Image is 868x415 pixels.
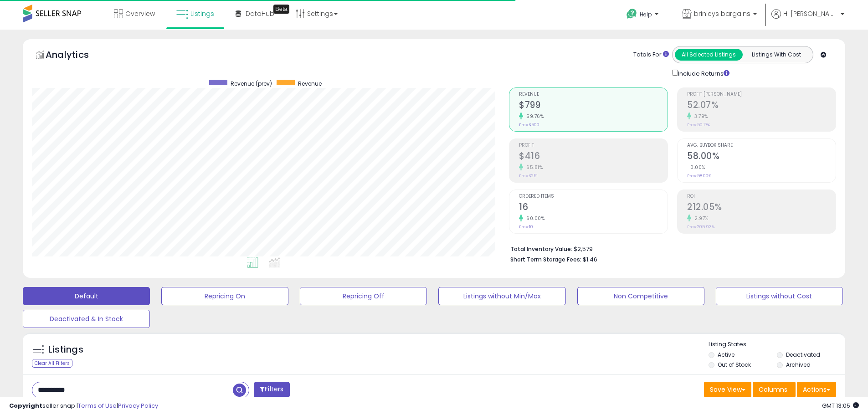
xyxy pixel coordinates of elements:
[797,382,836,397] button: Actions
[577,287,704,305] button: Non Competitive
[32,359,72,368] div: Clear All Filters
[125,9,155,18] span: Overview
[759,385,787,394] span: Columns
[704,382,751,397] button: Save View
[786,351,820,359] label: Deactivated
[687,224,714,230] small: Prev: 205.93%
[523,164,543,171] small: 65.81%
[246,9,274,18] span: DataHub
[510,256,581,263] b: Short Term Storage Fees:
[523,215,544,222] small: 60.00%
[665,68,740,78] div: Include Returns
[718,361,751,369] label: Out of Stock
[510,243,829,254] li: $2,579
[9,402,158,410] div: seller snap | |
[254,382,289,398] button: Filters
[519,143,668,148] span: Profit
[753,382,796,397] button: Columns
[687,173,711,179] small: Prev: 58.00%
[78,401,117,410] a: Terms of Use
[9,401,42,410] strong: Copyright
[626,8,637,20] i: Get Help
[742,49,810,61] button: Listings With Cost
[519,100,668,112] h2: $799
[691,215,709,222] small: 2.97%
[23,310,150,328] button: Deactivated & In Stock
[23,287,150,305] button: Default
[687,122,710,128] small: Prev: 50.17%
[786,361,811,369] label: Archived
[640,10,652,18] span: Help
[709,340,845,349] p: Listing States:
[519,173,538,179] small: Prev: $251
[687,164,705,171] small: 0.00%
[519,194,668,199] span: Ordered Items
[523,113,544,120] small: 59.76%
[298,80,322,87] span: Revenue
[687,202,836,214] h2: 212.05%
[583,255,597,264] span: $1.46
[519,224,533,230] small: Prev: 10
[675,49,743,61] button: All Selected Listings
[691,113,708,120] small: 3.79%
[822,401,859,410] span: 2025-10-8 13:05 GMT
[48,343,83,356] h5: Listings
[273,5,289,14] div: Tooltip anchor
[783,9,838,18] span: Hi [PERSON_NAME]
[619,1,668,30] a: Help
[519,122,539,128] small: Prev: $500
[519,151,668,163] h2: $416
[633,51,669,59] div: Totals For
[46,48,107,63] h5: Analytics
[300,287,427,305] button: Repricing Off
[694,9,750,18] span: brinleys bargains
[519,202,668,214] h2: 16
[687,143,836,148] span: Avg. Buybox Share
[687,100,836,112] h2: 52.07%
[118,401,158,410] a: Privacy Policy
[718,351,734,359] label: Active
[687,151,836,163] h2: 58.00%
[161,287,288,305] button: Repricing On
[771,9,844,30] a: Hi [PERSON_NAME]
[231,80,272,87] span: Revenue (prev)
[687,194,836,199] span: ROI
[519,92,668,97] span: Revenue
[716,287,843,305] button: Listings without Cost
[510,245,572,253] b: Total Inventory Value:
[438,287,565,305] button: Listings without Min/Max
[190,9,214,18] span: Listings
[687,92,836,97] span: Profit [PERSON_NAME]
